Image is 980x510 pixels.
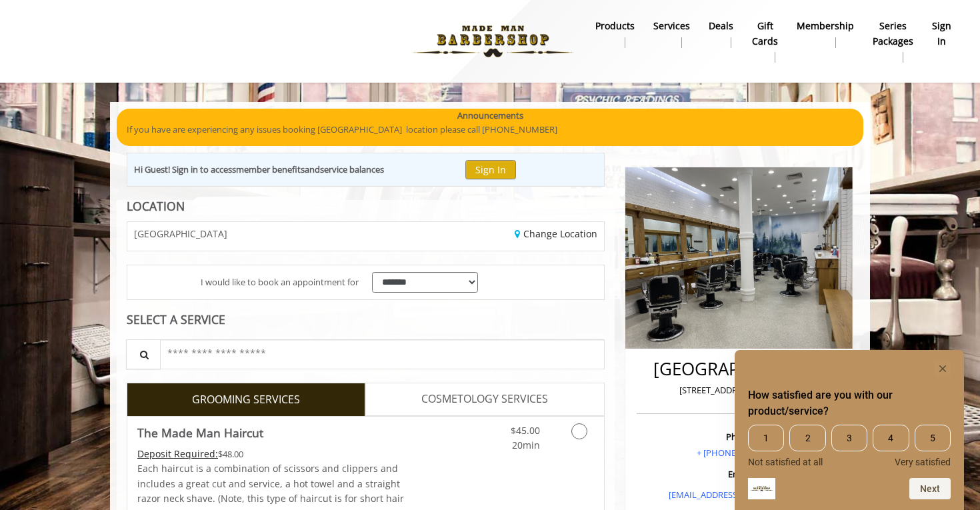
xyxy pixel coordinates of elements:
[134,229,227,239] span: [GEOGRAPHIC_DATA]
[748,425,951,467] div: How satisfied are you with our product/service? Select an option from 1 to 5, with 1 being Not sa...
[127,198,185,214] b: LOCATION
[935,361,951,377] button: Hide survey
[320,163,384,175] b: service balances
[697,447,781,459] a: + [PHONE_NUMBER].
[699,17,743,51] a: DealsDeals
[192,391,300,409] span: GROOMING SERVICES
[236,163,305,175] b: member benefits
[653,19,690,33] b: Services
[457,109,523,123] b: Announcements
[515,227,597,240] a: Change Location
[748,457,823,467] span: Not satisfied at all
[640,383,838,397] p: [STREET_ADDRESS][US_STATE]
[595,19,635,33] b: products
[640,432,838,441] h3: Phone
[709,19,733,33] b: Deals
[873,19,913,49] b: Series packages
[752,19,778,49] b: gift cards
[743,17,787,66] a: Gift cardsgift cards
[895,457,951,467] span: Very satisfied
[640,359,838,379] h2: [GEOGRAPHIC_DATA]
[586,17,644,51] a: Productsproducts
[909,478,951,499] button: Next question
[465,160,516,179] button: Sign In
[923,17,961,51] a: sign insign in
[640,469,838,479] h3: Email
[797,19,854,33] b: Membership
[873,425,909,451] span: 4
[511,424,540,437] span: $45.00
[748,425,784,451] span: 1
[134,163,384,177] div: Hi Guest! Sign in to access and
[831,425,867,451] span: 3
[401,5,585,78] img: Made Man Barbershop logo
[127,123,853,137] p: If you have are experiencing any issues booking [GEOGRAPHIC_DATA] location please call [PHONE_NUM...
[137,447,405,461] div: $48.00
[932,19,951,49] b: sign in
[512,439,540,451] span: 20min
[137,447,218,460] span: This service needs some Advance to be paid before we block your appointment
[748,361,951,499] div: How satisfied are you with our product/service? Select an option from 1 to 5, with 1 being Not sa...
[421,391,548,408] span: COSMETOLOGY SERVICES
[915,425,951,451] span: 5
[126,339,161,369] button: Service Search
[748,387,951,419] h2: How satisfied are you with our product/service? Select an option from 1 to 5, with 1 being Not sa...
[863,17,923,66] a: Series packagesSeries packages
[669,489,809,501] a: [EMAIL_ADDRESS][DOMAIN_NAME]
[127,313,605,326] div: SELECT A SERVICE
[644,17,699,51] a: ServicesServices
[789,425,825,451] span: 2
[137,423,263,442] b: The Made Man Haircut
[787,17,863,51] a: MembershipMembership
[201,275,359,289] span: I would like to book an appointment for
